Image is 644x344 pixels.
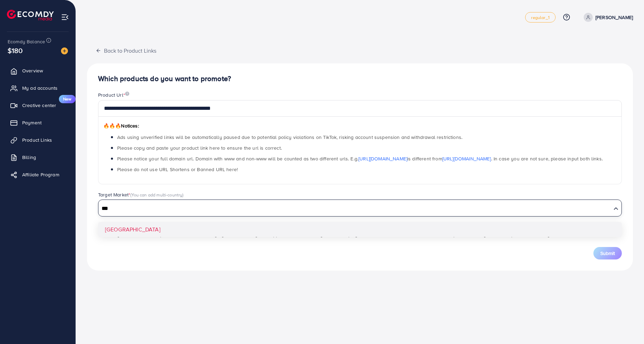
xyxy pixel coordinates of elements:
span: Billing [22,154,36,161]
p: [PERSON_NAME] [595,13,633,21]
iframe: Chat [615,313,639,339]
button: Back to Product Links [87,43,165,58]
a: Overview [5,64,70,78]
label: Product Url [98,91,129,98]
a: Creative centerNew [5,98,70,112]
span: (You can add multi-country) [130,192,183,198]
input: Search for option [99,203,611,214]
span: Overview [22,67,43,74]
span: New [59,95,76,103]
span: Please do not use URL Shortens or Banned URL here! [117,166,238,173]
a: [PERSON_NAME] [581,13,633,22]
span: Please notice your full domain url. Domain with www and non-www will be counted as two different ... [117,155,603,162]
h4: Which products do you want to promote? [98,74,622,83]
button: Submit [593,247,622,259]
a: Product Links [5,133,70,147]
img: logo [7,10,54,20]
span: regular_1 [531,15,549,20]
span: Product Links [22,136,52,143]
span: Affiliate Program [22,171,59,178]
a: Billing [5,150,70,164]
span: My ad accounts [22,85,58,91]
span: $180 [8,45,23,55]
span: Notices: [103,122,139,129]
span: Please copy and paste your product link here to ensure the url is correct. [117,144,282,151]
a: [URL][DOMAIN_NAME] [358,155,407,162]
label: Target Market [98,191,184,198]
span: Payment [22,119,42,126]
span: Creative center [22,102,56,109]
span: Ecomdy Balance [8,38,45,45]
a: My ad accounts [5,81,70,95]
img: image [125,91,129,96]
span: Submit [600,250,615,257]
img: menu [61,13,69,21]
a: [URL][DOMAIN_NAME] [442,155,491,162]
div: Search for option [98,200,622,216]
a: Payment [5,116,70,130]
a: regular_1 [525,12,555,23]
img: image [61,47,68,54]
span: Ads using unverified links will be automatically paused due to potential policy violations on Tik... [117,134,462,141]
span: 🔥🔥🔥 [103,122,121,129]
a: Affiliate Program [5,168,70,182]
li: [GEOGRAPHIC_DATA] [98,222,622,237]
